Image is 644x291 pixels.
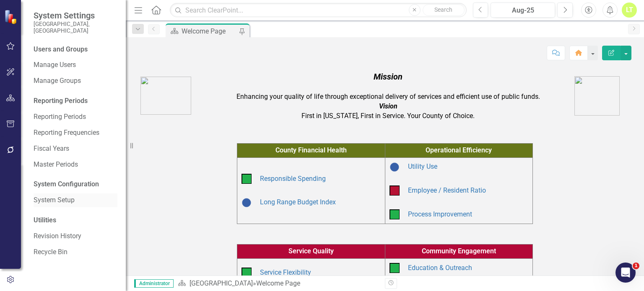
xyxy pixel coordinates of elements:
img: On Target [390,263,400,273]
button: Aug-25 [491,3,555,18]
a: Education & Outreach [408,264,472,272]
img: Baselining [241,198,252,208]
img: AC_Logo.png [140,77,191,115]
a: Responsible Spending [260,175,326,183]
div: Utilities [34,216,117,225]
a: System Setup [34,196,117,205]
img: Baselining [390,162,400,172]
img: Below Plan [390,185,400,196]
div: System Configuration [34,180,117,189]
div: Welcome Page [256,279,300,287]
button: LT [622,3,637,18]
div: Reporting Periods [34,96,117,106]
button: Search [423,4,465,16]
input: Search ClearPoint... [170,3,466,18]
img: ClearPoint Strategy [4,9,19,24]
div: » [178,279,379,288]
a: Master Periods [34,160,117,170]
a: Service Flexibility [260,268,311,276]
a: [GEOGRAPHIC_DATA] [190,279,253,287]
a: Employee / Resident Ratio [408,186,486,194]
em: Vision [379,102,397,110]
div: Welcome Page [182,26,237,36]
a: Recycle Bin [34,247,117,257]
span: Community Engagement [422,247,496,255]
a: Reporting Frequencies [34,128,117,138]
span: County Financial Health [275,146,347,154]
img: On Target [390,209,400,219]
em: Mission [374,72,402,82]
span: Operational Efficiency [426,146,492,154]
a: Manage Groups [34,76,117,86]
div: Aug-25 [493,5,552,15]
a: Revision History [34,232,117,241]
td: Enhancing your quality of life through exceptional delivery of services and efficient use of publ... [204,69,572,123]
small: [GEOGRAPHIC_DATA], [GEOGRAPHIC_DATA] [34,21,117,34]
span: Search [434,6,452,13]
div: Users and Groups [34,45,117,54]
a: Long Range Budget Index [260,198,336,206]
span: System Settings [34,10,117,21]
a: Process Improvement [408,210,472,218]
img: AA%20logo.png [574,76,620,116]
span: Administrator [134,279,174,288]
a: Utility Use [408,162,437,170]
span: 1 [633,263,639,269]
a: Fiscal Years [34,144,117,154]
a: Manage Users [34,60,117,70]
img: On Target [241,268,252,278]
iframe: Intercom live chat [615,263,636,283]
a: Reporting Periods [34,112,117,122]
span: Service Quality [288,247,334,255]
img: On Target [241,174,252,184]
